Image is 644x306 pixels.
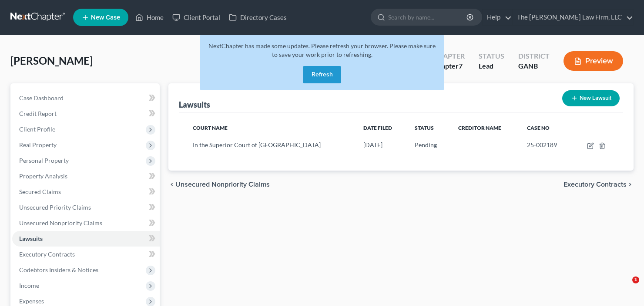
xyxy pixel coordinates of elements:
span: Unsecured Nonpriority Claims [175,181,270,188]
a: Secured Claims [12,184,160,200]
span: In the Superior Court of [GEOGRAPHIC_DATA] [193,141,321,148]
span: NextChapter has made some updates. Please refresh your browser. Please make sure to save your wor... [208,42,436,58]
div: Chapter [433,51,465,61]
span: Expenses [19,297,44,305]
button: Refresh [303,66,341,83]
span: Real Property [19,141,57,148]
input: Search by name... [388,9,468,25]
a: The [PERSON_NAME] Law Firm, LLC [513,10,633,25]
span: Court Name [193,125,228,131]
span: Unsecured Priority Claims [19,204,91,211]
button: chevron_left Unsecured Nonpriority Claims [168,181,270,188]
span: Credit Report [19,110,57,117]
span: Codebtors Insiders & Notices [19,266,98,273]
a: Case Dashboard [12,90,160,106]
a: Executory Contracts [12,247,160,262]
span: Status [415,125,434,131]
span: 1 [632,276,639,283]
div: Chapter [433,61,465,71]
iframe: Intercom live chat [614,276,635,297]
div: GANB [518,61,550,71]
a: Property Analysis [12,168,160,184]
span: Property Analysis [19,172,67,180]
a: Unsecured Priority Claims [12,200,160,215]
span: Case Dashboard [19,94,64,102]
span: Income [19,282,39,289]
a: Client Portal [168,10,225,25]
span: Case No [527,125,550,131]
a: Help [483,10,512,25]
div: Lead [479,61,504,71]
i: chevron_right [627,181,634,188]
span: Creditor Name [458,125,501,131]
span: Personal Property [19,157,69,164]
a: Unsecured Nonpriority Claims [12,215,160,231]
div: District [518,51,550,61]
span: Unsecured Nonpriority Claims [19,219,102,227]
i: chevron_left [168,181,175,188]
span: Pending [415,141,437,148]
a: Directory Cases [225,10,291,25]
div: Lawsuits [179,99,210,110]
span: [PERSON_NAME] [10,54,93,67]
a: Credit Report [12,106,160,122]
span: Executory Contracts [563,181,627,188]
span: Client Profile [19,125,55,133]
button: New Lawsuit [562,90,620,106]
a: Lawsuits [12,231,160,247]
a: Home [131,10,168,25]
button: Preview [563,51,623,71]
span: [DATE] [363,141,382,148]
span: Secured Claims [19,188,61,195]
span: New Case [91,14,120,21]
button: Executory Contracts chevron_right [563,181,634,188]
span: 7 [459,62,463,70]
span: Date Filed [363,125,392,131]
div: Status [479,51,504,61]
span: Executory Contracts [19,250,75,258]
span: 25-002189 [527,141,557,148]
span: Lawsuits [19,235,43,242]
